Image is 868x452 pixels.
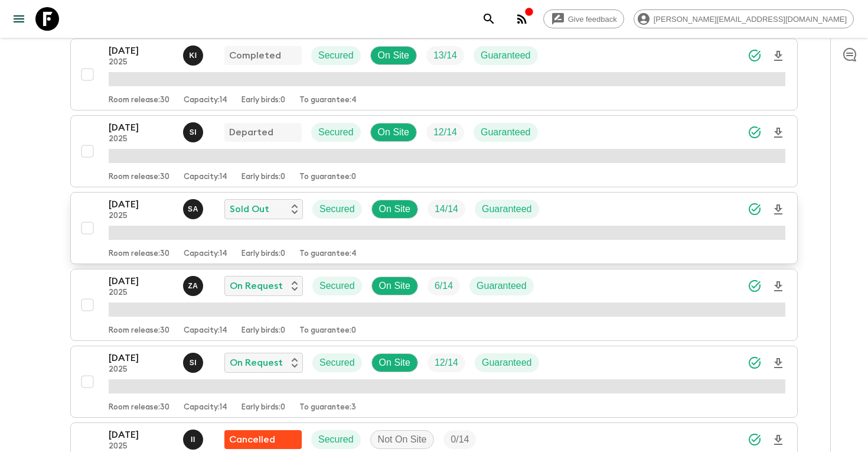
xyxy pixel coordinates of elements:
span: Zakaria Achahri [183,279,205,289]
p: Room release: 30 [109,249,169,259]
p: Room release: 30 [109,326,169,336]
p: Guaranteed [481,125,531,139]
div: [PERSON_NAME][EMAIL_ADDRESS][DOMAIN_NAME] [634,9,854,28]
svg: Synced Successfully [748,202,762,216]
p: Room release: 30 [109,173,169,182]
p: 2025 [109,135,174,144]
p: On Site [379,202,410,216]
button: II [183,430,205,450]
p: Capacity: 14 [184,403,227,412]
p: [DATE] [109,121,174,135]
div: Secured [312,200,362,219]
p: Secured [319,202,355,216]
button: [DATE]2025Samir AchahriSold OutSecuredOn SiteTrip FillGuaranteedRoom release:30Capacity:14Early b... [70,192,798,264]
button: menu [7,7,31,31]
svg: Download Onboarding [771,126,785,140]
button: SI [183,353,205,373]
p: Early birds: 0 [242,326,285,336]
svg: Download Onboarding [771,433,785,447]
p: 2025 [109,365,174,375]
p: 12 / 14 [435,356,458,370]
p: Room release: 30 [109,403,169,412]
p: Z A [188,281,198,291]
p: On Request [230,279,283,293]
p: [DATE] [109,197,174,212]
svg: Synced Successfully [748,433,762,447]
p: Early birds: 0 [242,403,285,412]
p: To guarantee: 0 [299,326,356,336]
p: On Site [379,356,410,370]
p: Guaranteed [477,279,527,293]
p: Early birds: 0 [242,249,285,259]
p: Guaranteed [481,48,531,63]
div: Trip Fill [443,430,476,449]
p: 0 / 14 [451,433,469,447]
p: Completed [229,48,281,63]
div: Flash Pack cancellation [224,430,302,449]
p: To guarantee: 4 [299,249,357,259]
a: Give feedback [543,9,624,28]
div: Trip Fill [426,46,464,65]
p: Not On Site [378,433,427,447]
p: Early birds: 0 [242,173,285,182]
p: Guaranteed [482,356,532,370]
span: Said Isouktan [183,126,205,135]
p: Cancelled [229,433,275,447]
button: [DATE]2025Zakaria AchahriOn RequestSecuredOn SiteTrip FillGuaranteedRoom release:30Capacity:14Ear... [70,269,798,341]
p: S I [190,358,197,368]
div: Secured [312,277,362,295]
div: Secured [311,46,361,65]
div: Trip Fill [428,353,465,372]
p: 2025 [109,442,174,451]
div: Secured [311,123,361,142]
p: Secured [318,125,354,139]
p: 14 / 14 [435,202,458,216]
p: [DATE] [109,44,174,58]
div: On Site [371,200,418,219]
p: Secured [319,356,355,370]
p: To guarantee: 3 [299,403,356,412]
span: Ismail Ingrioui [183,433,205,443]
p: 2025 [109,212,174,221]
span: Samir Achahri [183,203,205,212]
button: [DATE]2025Khaled IngriouiCompletedSecuredOn SiteTrip FillGuaranteedRoom release:30Capacity:14Earl... [70,38,798,110]
p: Early birds: 0 [242,96,285,105]
p: [DATE] [109,428,174,442]
p: To guarantee: 4 [299,96,357,105]
p: Secured [318,433,354,447]
p: On Site [378,125,409,139]
div: Trip Fill [428,200,465,219]
p: Capacity: 14 [184,326,227,336]
p: Room release: 30 [109,96,169,105]
p: 6 / 14 [435,279,453,293]
p: On Site [379,279,410,293]
p: Departed [229,125,273,139]
span: Khaled Ingrioui [183,49,205,58]
div: Secured [312,353,362,372]
p: On Site [378,48,409,63]
button: search adventures [477,7,501,31]
p: Secured [318,48,354,63]
svg: Download Onboarding [771,356,785,370]
svg: Synced Successfully [748,279,762,293]
div: Trip Fill [428,277,460,295]
button: [DATE]2025Said IsouktanDepartedSecuredOn SiteTrip FillGuaranteedRoom release:30Capacity:14Early b... [70,115,798,187]
p: To guarantee: 0 [299,173,356,182]
span: [PERSON_NAME][EMAIL_ADDRESS][DOMAIN_NAME] [647,15,853,24]
svg: Download Onboarding [771,279,785,294]
div: On Site [371,353,418,372]
svg: Download Onboarding [771,203,785,217]
div: On Site [370,123,417,142]
p: Guaranteed [482,202,532,216]
svg: Synced Successfully [748,48,762,63]
svg: Synced Successfully [748,125,762,139]
p: Sold Out [230,202,269,216]
svg: Download Onboarding [771,49,785,63]
p: Capacity: 14 [184,96,227,105]
p: On Request [230,356,283,370]
div: On Site [371,277,418,295]
button: ZA [183,276,205,296]
p: [DATE] [109,351,174,365]
div: Not On Site [370,430,435,449]
div: On Site [370,46,417,65]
